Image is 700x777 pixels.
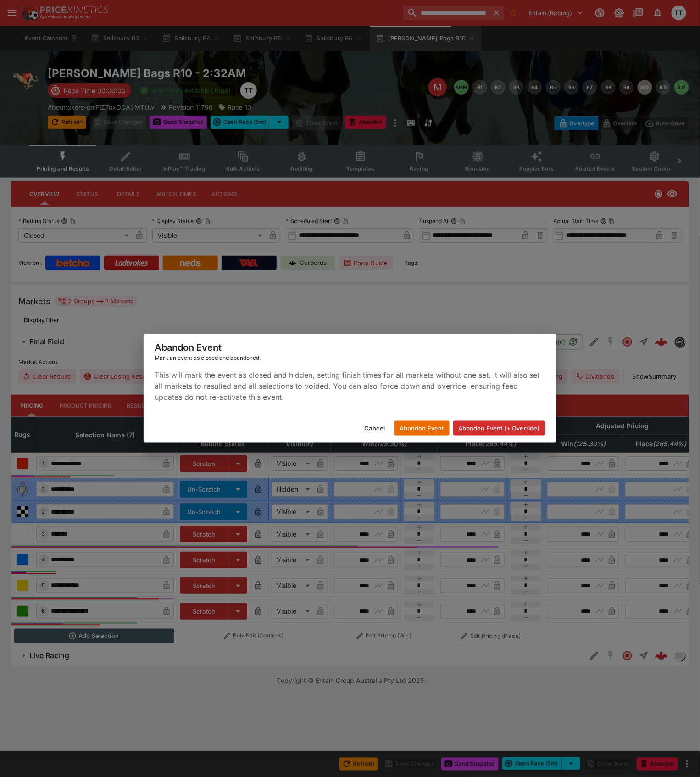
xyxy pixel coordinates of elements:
[359,421,391,436] button: Cancel
[453,421,545,436] button: Abandon Event (+ Override)
[155,353,545,363] div: Mark an event as closed and abandoned.
[155,369,545,402] p: This will mark the event as closed and hidden, setting finish times for all markets without one s...
[144,334,556,370] div: Abandon Event
[394,421,450,436] button: Abandon Event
